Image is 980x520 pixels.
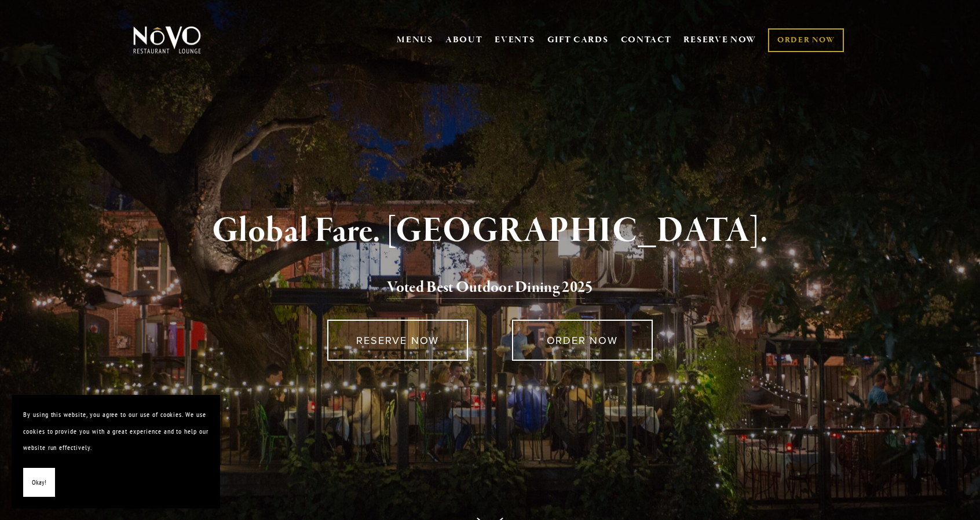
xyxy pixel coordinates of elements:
[387,277,585,299] a: Voted Best Outdoor Dining 202
[683,29,756,51] a: RESERVE NOW
[512,320,653,361] a: ORDER NOW
[495,34,535,46] a: EVENTS
[445,34,483,46] a: ABOUT
[23,407,209,456] p: By using this website, you agree to our use of cookies. We use cookies to provide you with a grea...
[212,209,767,253] strong: Global Fare. [GEOGRAPHIC_DATA].
[327,320,468,361] a: RESERVE NOW
[23,468,55,497] button: Okay!
[621,29,672,51] a: CONTACT
[32,474,46,491] span: Okay!
[768,28,844,52] a: ORDER NOW
[547,29,609,51] a: GIFT CARDS
[152,276,828,300] h2: 5
[12,395,220,508] section: Cookie banner
[397,34,433,46] a: MENUS
[131,25,203,54] img: Novo Restaurant &amp; Lounge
